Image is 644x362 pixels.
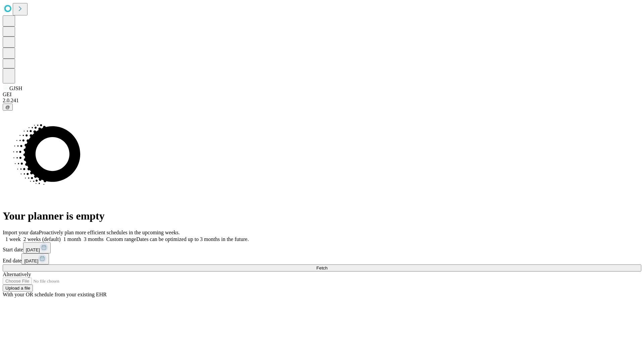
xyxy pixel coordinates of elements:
span: [DATE] [24,258,38,263]
span: Fetch [316,265,327,270]
span: Import your data [3,230,39,235]
div: 2.0.241 [3,98,641,104]
button: Upload a file [3,285,33,292]
span: GJSH [9,85,22,91]
span: 2 weeks (default) [23,236,61,242]
button: @ [3,104,13,111]
span: [DATE] [26,247,40,252]
div: Start date [3,242,641,253]
button: [DATE] [23,242,51,253]
span: 1 week [5,236,21,242]
div: End date [3,253,641,264]
div: GEI [3,92,641,98]
span: @ [5,105,10,110]
span: 3 months [84,236,104,242]
span: Proactively plan more efficient schedules in the upcoming weeks. [39,230,180,235]
h1: Your planner is empty [3,210,641,222]
span: Alternatively [3,271,31,277]
span: Dates can be optimized up to 3 months in the future. [136,236,249,242]
span: Custom range [106,236,136,242]
button: Fetch [3,264,641,271]
span: 1 month [63,236,81,242]
button: [DATE] [21,253,49,264]
span: With your OR schedule from your existing EHR [3,292,107,297]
